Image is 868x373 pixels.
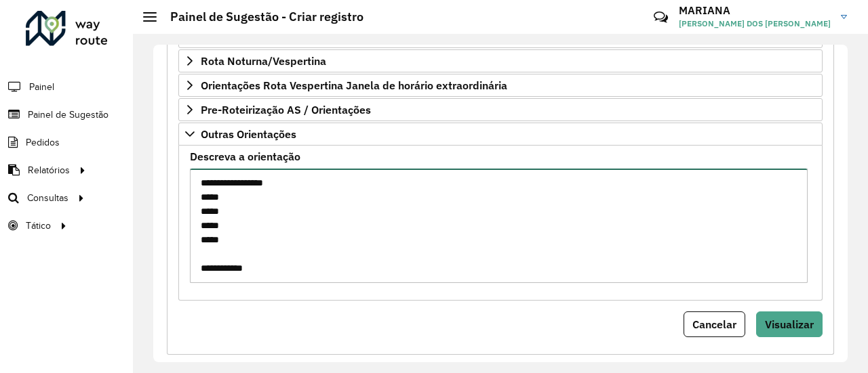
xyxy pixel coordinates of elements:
a: Orientações Rota Vespertina Janela de horário extraordinária [178,74,823,97]
h3: MARIANA [679,4,831,17]
span: Pedidos [26,135,60,150]
h2: Painel de Sugestão - Criar registro [157,9,363,24]
button: Cancelar [684,311,745,337]
a: Pre-Roteirização AS / Orientações [178,98,823,121]
span: [PERSON_NAME] DOS [PERSON_NAME] [679,18,831,30]
a: Contato Rápido [646,3,675,32]
span: Relatórios [28,163,70,177]
label: Descreva a orientação [190,148,300,164]
span: Outras Orientações [201,129,296,139]
span: Tático [26,219,51,233]
span: Consultas [27,191,68,205]
span: Visualizar [765,317,814,331]
a: Rota Noturna/Vespertina [178,49,823,72]
div: Outras Orientações [178,146,823,301]
span: Orientações Rota Vespertina Janela de horário extraordinária [201,80,507,91]
span: Painel [29,80,54,94]
span: Rota Noturna/Vespertina [201,56,326,66]
button: Visualizar [756,311,823,337]
span: Pre-Roteirização AS / Orientações [201,104,371,115]
span: Cancelar [692,317,736,331]
a: Outras Orientações [178,123,823,146]
span: Painel de Sugestão [28,108,108,122]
